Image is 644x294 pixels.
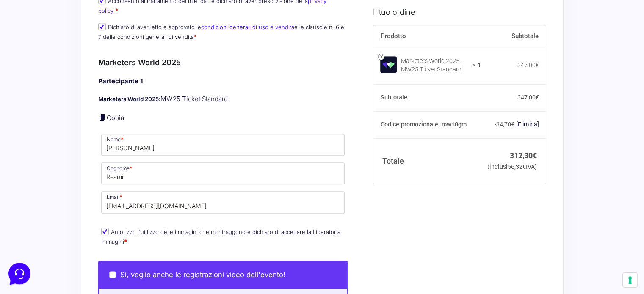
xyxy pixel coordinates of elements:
[111,216,163,236] button: Aiuto
[27,47,44,64] img: dark
[535,62,539,69] span: €
[380,56,397,73] img: Marketers World 2025 - MW25 Ticket Standard
[373,85,481,112] th: Subtotale
[19,123,138,132] input: Cerca un articolo...
[98,24,344,40] label: Dichiaro di aver letto e approvato le e le clausole n. 6 e 7 delle condizioni generali di vendita
[535,94,539,101] span: €
[487,163,537,170] small: (inclusi IVA)
[481,25,546,47] th: Subtotale
[522,163,526,170] span: €
[373,6,546,18] h3: Il tuo ordine
[73,228,96,236] p: Messaggi
[201,24,294,30] a: condizioni generali di uso e vendita
[101,228,109,235] input: Autorizzo l'utilizzo delle immagini che mi ritraggono e dichiaro di accettare la Liberatoria imma...
[98,57,348,68] h3: Marketers World 2025
[516,121,539,128] a: Rimuovi il codice promozionale mw10gm
[107,114,124,122] a: Copia
[14,34,72,41] span: Le tue conversazioni
[517,94,539,101] bdi: 347,00
[55,76,125,83] span: Inizia una conversazione
[508,163,526,170] span: 56,32
[90,105,156,112] a: Apri Centro Assistenza
[511,121,514,128] span: €
[481,112,546,139] td: -
[533,151,537,160] span: €
[14,105,66,112] span: Trova una risposta
[623,273,637,287] button: Le tue preferenze relative al consenso per le tecnologie di tracciamento
[7,261,32,286] iframe: Customerly Messenger Launcher
[473,62,481,70] strong: × 1
[59,216,111,236] button: Messaggi
[373,112,481,139] th: Codice promozionale: mw10gm
[101,228,340,245] label: Autorizzo l'utilizzo delle immagini che mi ritraggono e dichiaro di accettare la Liberatoria imma...
[401,58,467,74] div: Marketers World 2025 - MW25 Ticket Standard
[98,23,106,30] input: Dichiaro di aver letto e approvato lecondizioni generali di uso e venditae le clausole n. 6 e 7 d...
[98,113,107,122] a: Copia i dettagli dell'acquirente
[109,271,116,278] input: Si, voglio anche le registrazioni video dell'evento!
[517,62,539,69] bdi: 347,00
[7,216,59,236] button: Home
[373,25,481,47] th: Prodotto
[41,47,58,64] img: dark
[98,77,348,86] h4: Partecipante 1
[510,151,537,160] bdi: 312,30
[120,270,285,279] span: Si, voglio anche le registrazioni video dell'evento!
[373,139,481,184] th: Totale
[496,121,514,128] span: 34,70
[14,47,30,64] img: dark
[14,71,156,88] button: Inizia una conversazione
[98,96,160,102] strong: Marketers World 2025:
[25,228,40,236] p: Home
[130,228,143,236] p: Aiuto
[7,7,142,20] h2: Ciao da Marketers 👋
[98,94,348,104] p: MW25 Ticket Standard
